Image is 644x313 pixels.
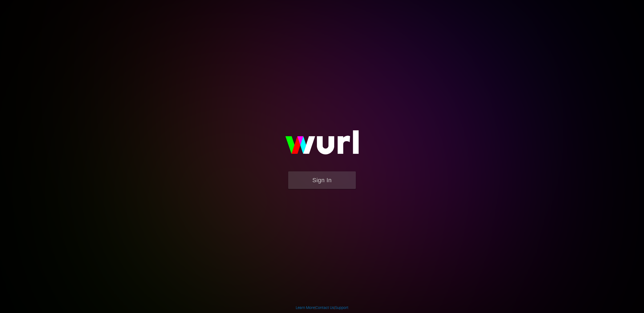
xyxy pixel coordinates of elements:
[268,119,376,171] img: wurl-logo-on-black-223613ac3d8ba8fe6dc639794a292ebdb59501304c7dfd60c99c58986ef67473.svg
[335,305,349,310] a: Support
[288,171,356,189] button: Sign In
[296,305,349,310] div: | |
[316,305,334,310] a: Contact Us
[296,305,315,310] a: Learn More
